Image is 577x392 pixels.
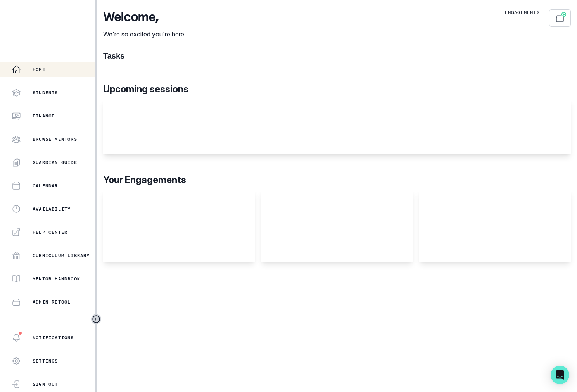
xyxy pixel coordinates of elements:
[103,82,571,96] p: Upcoming sessions
[33,229,67,235] p: Help Center
[33,276,80,282] p: Mentor Handbook
[33,381,58,387] p: Sign Out
[91,314,101,324] button: Toggle sidebar
[551,366,569,384] div: Open Intercom Messenger
[33,183,58,189] p: Calendar
[103,173,571,187] p: Your Engagements
[33,136,77,142] p: Browse Mentors
[33,358,58,364] p: Settings
[33,113,55,119] p: Finance
[33,252,90,259] p: Curriculum Library
[33,66,45,73] p: Home
[505,9,543,16] p: Engagements:
[33,90,58,96] p: Students
[33,299,71,305] p: Admin Retool
[33,206,71,212] p: Availability
[103,9,186,25] p: Welcome ,
[103,29,186,39] p: We're so excited you're here.
[103,51,571,60] h1: Tasks
[549,9,571,27] button: Schedule Sessions
[33,159,77,166] p: Guardian Guide
[33,335,74,341] p: Notifications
